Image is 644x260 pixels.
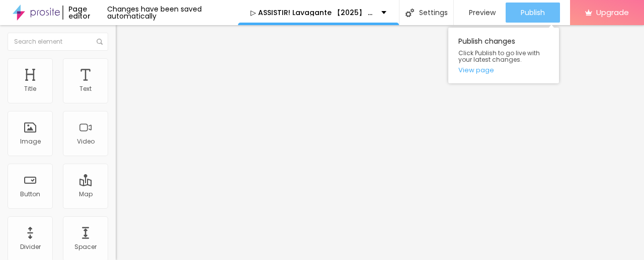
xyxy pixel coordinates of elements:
div: Page editor [62,6,107,20]
span: Upgrade [596,8,629,17]
img: Icone [406,9,414,17]
div: Map [79,191,93,198]
button: Preview [454,3,506,23]
div: Text [79,85,92,92]
div: Divider [20,243,41,250]
input: Search element [8,33,108,51]
div: Spacer [74,243,97,250]
div: Publish changes [448,28,559,83]
div: Button [20,191,40,198]
a: View page [458,67,549,73]
button: Publish [506,3,560,23]
div: Image [20,138,41,145]
div: Changes have been saved automatically [107,6,238,20]
span: Publish [521,9,545,17]
div: Title [24,85,36,92]
p: ▷ ASSISTIR! Lavagante 【2025】 Filme Completo Dublaado Online [251,9,374,16]
span: Click Publish to go live with your latest changes. [458,50,549,63]
img: Icone [97,39,103,45]
iframe: Editor [116,25,644,260]
span: Preview [469,9,496,17]
div: Video [77,138,95,145]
